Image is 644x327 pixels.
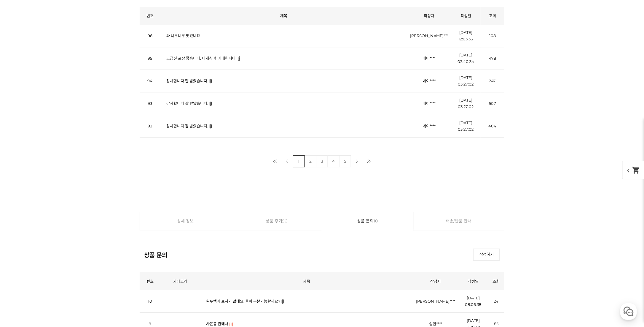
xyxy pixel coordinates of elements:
th: 조회 [488,272,504,290]
a: 4 [328,155,339,167]
img: 파일첨부 [237,56,241,61]
a: 마지막 페이지 [363,155,375,167]
td: 10 [140,290,160,313]
th: 제목 [200,272,413,290]
td: 24 [488,290,504,313]
a: 2 [305,155,316,167]
a: 다음 페이지 [351,155,363,167]
a: 배송/반품 안내 [414,212,504,230]
img: 파일첨부 [209,124,212,128]
td: [PERSON_NAME]*** [407,25,451,47]
a: 작성하기 [473,249,500,260]
a: 사은품 관해서 [206,321,228,326]
td: 404 [481,115,504,138]
th: 번호 [140,272,160,290]
a: 원두백에 표시가 없네요. 둘이 구분가능할까요? [206,299,280,304]
td: 478 [481,47,504,70]
td: 93 [140,92,160,115]
img: 파일첨부 [209,79,212,83]
td: [DATE] 08:06:38 [458,290,488,313]
a: 감사합니다 잘 받았습니다. [166,124,208,128]
td: 92 [140,115,160,138]
td: [DATE] 03:27:02 [451,92,481,115]
span: 96 [282,212,288,230]
a: 설정 [76,188,114,203]
td: [DATE] 12:03:36 [451,25,481,47]
td: [DATE] 03:27:02 [451,115,481,138]
a: 첫 페이지 [269,155,281,167]
th: 조회 [481,7,504,25]
th: 작성자 [413,272,458,290]
td: [DATE] 03:27:02 [451,70,481,92]
img: 파일첨부 [281,299,284,304]
h2: 상품 문의 [144,250,167,259]
a: 감사합니다 잘 받았습니다. [166,78,208,83]
td: 95 [140,47,160,70]
td: [DATE] 03:40:34 [451,47,481,70]
span: 대화 [54,198,61,202]
td: 108 [481,25,504,47]
td: 507 [481,92,504,115]
a: 5 [339,155,351,167]
th: 작성자 [407,7,451,25]
th: 제목 [160,7,407,25]
a: 이전 페이지 [281,155,293,167]
th: 번호 [140,7,160,25]
a: 상품 문의10 [322,212,413,230]
span: 설정 [92,197,99,202]
mat-icon: shopping_cart [632,166,640,174]
th: 작성일 [451,7,481,25]
span: 홈 [19,197,22,202]
a: 상세 정보 [140,212,231,230]
img: 파일첨부 [209,102,212,106]
a: 고급진 포장 좋습니다. 디게싱 후 기대됩니다. [166,56,237,61]
td: 247 [481,70,504,92]
th: 작성일 [458,272,488,290]
a: 대화 [39,188,76,203]
a: 1 [293,155,305,167]
a: 감사합니다 잘 받았습니다. [166,101,208,106]
a: 홈 [2,188,39,203]
a: 와 너무너무 맛있네요 [166,33,200,38]
a: 3 [316,155,328,167]
th: 카테고리 [160,272,200,290]
a: 상품 후기96 [231,212,322,230]
td: 96 [140,25,160,47]
td: 94 [140,70,160,92]
span: 10 [374,212,378,230]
